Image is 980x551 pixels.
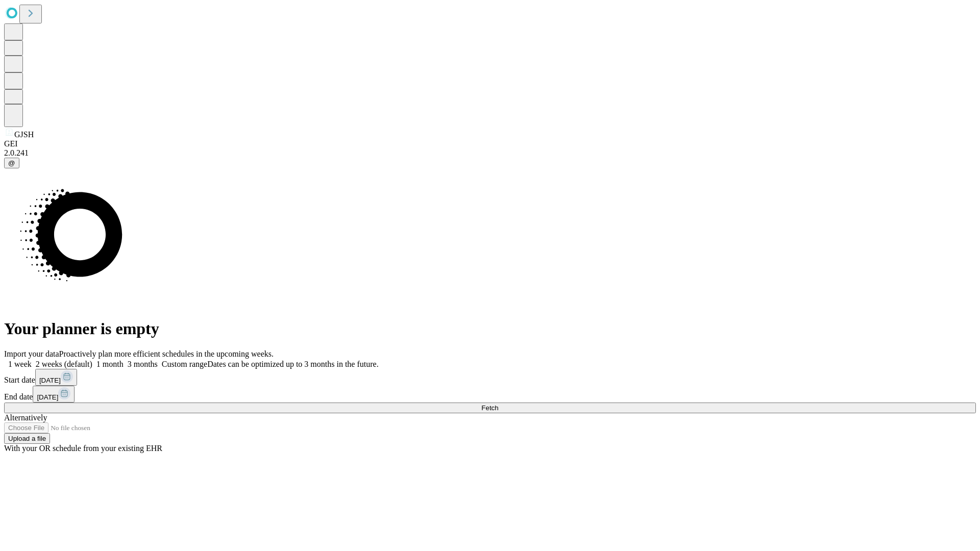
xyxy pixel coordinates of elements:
span: 1 month [96,360,124,368]
span: [DATE] [39,377,61,384]
button: Fetch [4,403,976,413]
div: Start date [4,369,976,386]
span: Custom range [162,360,207,368]
div: End date [4,386,976,403]
h1: Your planner is empty [4,319,976,338]
span: @ [8,159,15,167]
span: Fetch [481,404,498,412]
span: 2 weeks (default) [36,360,92,368]
span: 3 months [128,360,158,368]
button: [DATE] [35,369,77,386]
button: Upload a file [4,433,50,444]
span: 1 week [8,360,32,368]
div: 2.0.241 [4,148,976,158]
span: Alternatively [4,413,47,422]
span: [DATE] [37,393,58,401]
span: GJSH [14,130,34,139]
button: @ [4,158,19,168]
span: Import your data [4,349,59,358]
span: With your OR schedule from your existing EHR [4,444,162,453]
span: Proactively plan more efficient schedules in the upcoming weeks. [59,349,274,358]
span: Dates can be optimized up to 3 months in the future. [207,360,378,368]
div: GEI [4,139,976,148]
button: [DATE] [33,386,75,403]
